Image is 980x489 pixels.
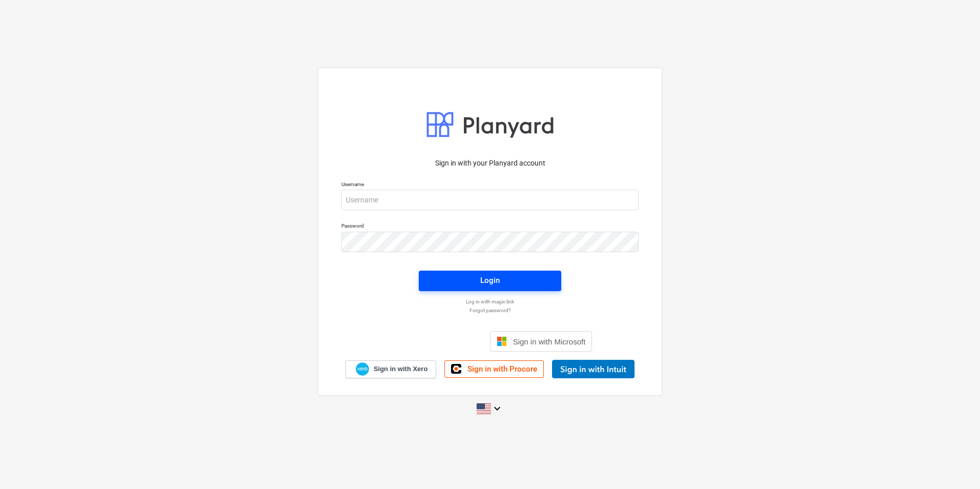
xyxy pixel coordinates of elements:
a: Sign in with Procore [444,360,544,378]
input: Username [341,190,639,210]
iframe: Sign in with Google Button [383,330,487,353]
span: Sign in with Microsoft [513,337,586,346]
img: Xero logo [356,362,369,376]
p: Username [341,181,639,190]
a: Sign in with Xero [345,360,437,378]
a: Log in with magic link [336,298,644,305]
span: Sign in with Procore [467,364,537,374]
p: Password [341,222,639,231]
p: Sign in with your Planyard account [341,158,639,169]
div: Login [480,274,500,287]
img: Microsoft logo [497,336,507,347]
i: keyboard_arrow_down [491,402,503,415]
button: Login [419,271,561,291]
span: Sign in with Xero [374,364,427,374]
a: Forgot password? [336,307,644,314]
